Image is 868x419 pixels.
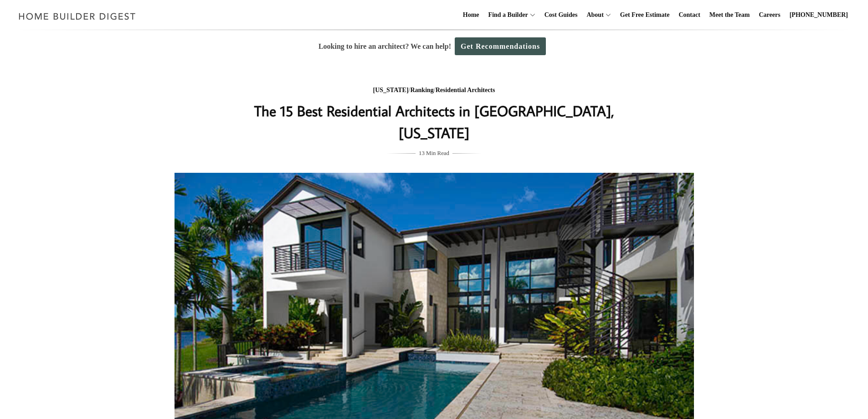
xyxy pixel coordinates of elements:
img: Home Builder Digest [15,7,140,25]
a: Cost Guides [541,0,581,30]
a: Careers [755,0,784,30]
a: Meet the Team [706,0,754,30]
a: Get Recommendations [455,37,546,55]
a: [US_STATE] [373,87,409,93]
h1: The 15 Best Residential Architects in [GEOGRAPHIC_DATA], [US_STATE] [252,100,616,144]
a: Ranking [410,87,433,93]
a: Home [459,0,483,30]
a: Residential Architects [436,87,495,93]
span: 13 Min Read [419,148,449,158]
a: [PHONE_NUMBER] [786,0,852,30]
div: / / [252,85,616,96]
a: About [583,0,603,30]
a: Get Free Estimate [616,0,673,30]
a: Contact [675,0,704,30]
a: Find a Builder [485,0,528,30]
